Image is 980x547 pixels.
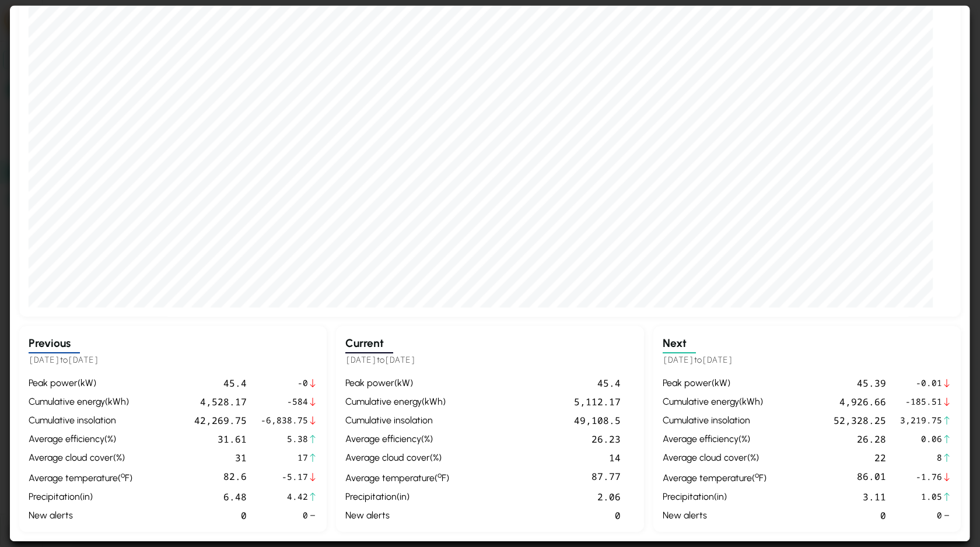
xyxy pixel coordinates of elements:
sup: º [755,470,759,479]
div: cumulative energy ( kWh ) [663,395,766,409]
span: 3,219.75 [900,414,942,427]
div: 31.61 [137,432,247,446]
div: 82.6 [137,469,247,485]
div: average cloud cover ( % ) [663,451,766,465]
div: 0 [454,509,620,523]
span: [DATE] [29,354,60,365]
div: precipitation ( in ) [663,490,766,504]
div: 0 [771,509,886,523]
div: 26.28 [771,432,886,446]
div: new alerts [663,509,766,523]
div: 31 [137,451,247,465]
div: cumulative insolation [345,413,449,427]
div: 45.4 [137,376,247,390]
div: new alerts [345,509,449,523]
div: cumulative energy ( kWh ) [29,395,132,409]
span: -0.01 [900,377,942,390]
span: 0 [900,509,942,522]
div: peak power ( kW ) [345,376,449,390]
span: -0 [261,377,308,390]
div: average cloud cover ( % ) [345,451,449,465]
h3: Next [663,336,696,354]
div: 45.39 [771,376,886,390]
span: [DATE] [702,354,733,365]
h5: to [29,353,317,367]
sup: º [437,470,442,479]
div: precipitation ( in ) [345,490,449,504]
div: new alerts [29,509,132,523]
div: precipitation ( in ) [29,490,132,504]
div: average temperature ( F ) [663,469,766,485]
span: 4.42 [261,490,308,503]
span: 1.05 [900,490,942,503]
div: cumulative energy ( kWh ) [345,395,449,409]
div: average cloud cover ( % ) [29,451,132,465]
h5: to [663,353,951,367]
span: 0.06 [900,433,942,446]
div: 3.11 [771,490,886,504]
div: average efficiency ( % ) [345,432,449,446]
div: 45.4 [454,376,620,390]
div: 42,269.75 [137,413,247,427]
div: 87.77 [454,469,620,485]
span: 17 [261,451,308,464]
div: 14 [454,451,620,465]
div: peak power ( kW ) [29,376,132,390]
div: peak power ( kW ) [663,376,766,390]
div: average temperature ( F ) [345,469,449,485]
div: 52,328.25 [771,413,886,427]
div: average temperature ( F ) [29,469,132,485]
div: 4,528.17 [137,395,247,409]
span: 5.38 [261,433,308,446]
div: cumulative insolation [663,413,766,427]
span: [DATE] [384,354,416,365]
sup: º [121,470,125,479]
div: 49,108.5 [454,413,620,427]
span: -6,838.75 [261,414,308,427]
div: 6.48 [137,490,247,504]
div: 5,112.17 [454,395,620,409]
div: 0 [137,509,247,523]
span: [DATE] [345,354,377,365]
div: 22 [771,451,886,465]
span: -1.76 [900,471,942,484]
span: -584 [261,395,308,408]
div: cumulative insolation [29,413,132,427]
span: -5.17 [261,471,308,484]
h5: to [345,353,634,367]
div: average efficiency ( % ) [663,432,766,446]
span: -185.51 [900,395,942,408]
span: 8 [900,451,942,464]
span: 0 [261,509,308,522]
div: 4,926.66 [771,395,886,409]
div: 86.01 [771,469,886,485]
h3: Previous [29,336,80,354]
div: average efficiency ( % ) [29,432,132,446]
h3: Current [345,336,393,354]
div: 26.23 [454,432,620,446]
span: [DATE] [663,354,694,365]
div: 2.06 [454,490,620,504]
span: [DATE] [68,354,99,365]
